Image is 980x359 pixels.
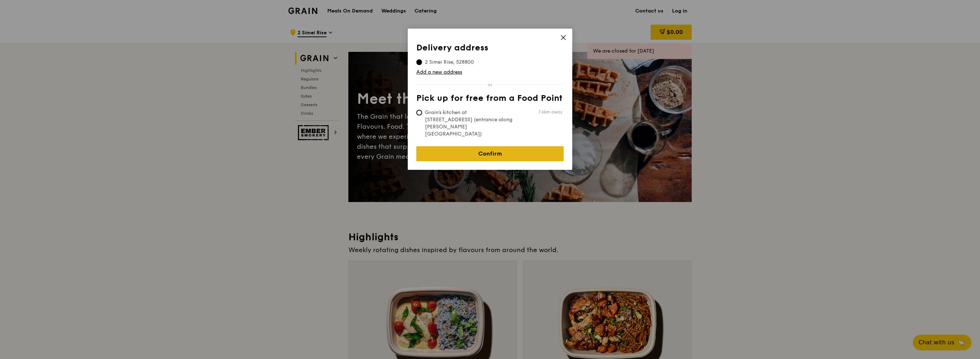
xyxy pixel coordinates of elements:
input: Grain's kitchen at [STREET_ADDRESS] (entrance along [PERSON_NAME][GEOGRAPHIC_DATA])7.6km away [416,110,422,115]
span: Grain's kitchen at [STREET_ADDRESS] (entrance along [PERSON_NAME][GEOGRAPHIC_DATA]) [416,109,523,138]
th: Pick up for free from a Food Point [416,93,564,106]
a: Confirm [416,146,564,161]
input: 2 Simei Rise, 528800 [416,59,422,65]
span: 7.6km away [538,109,562,115]
a: Add a new address [416,69,564,76]
span: 2 Simei Rise, 528800 [416,59,482,66]
th: Delivery address [416,43,564,56]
